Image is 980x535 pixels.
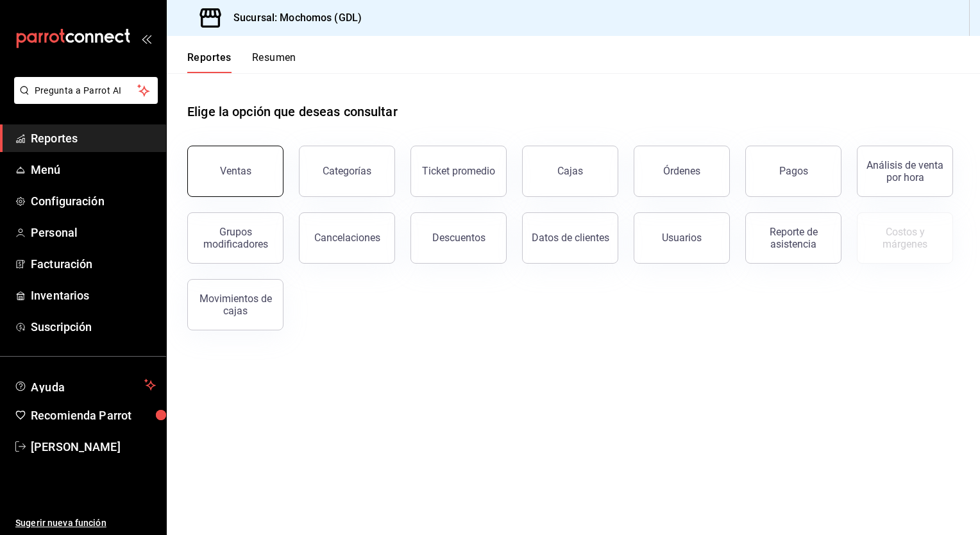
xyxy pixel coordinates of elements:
[141,33,151,44] button: open_drawer_menu
[187,279,283,330] button: Movimientos de cajas
[9,93,158,106] a: Pregunta a Parrot AI
[422,165,495,177] div: Ticket promedio
[865,226,945,250] div: Costos y márgenes
[779,165,808,177] div: Pagos
[187,51,232,64] font: Reportes
[410,212,507,264] button: Descuentos
[557,165,583,177] div: Cajas
[865,159,945,183] div: Análisis de venta por hora
[31,320,92,334] font: Suscripción
[31,163,61,176] font: Menú
[220,165,251,177] div: Ventas
[31,226,78,239] font: Personal
[187,146,283,197] button: Ventas
[223,10,362,26] h3: Sucursal: Mochomos (GDL)
[31,257,92,271] font: Facturación
[662,232,702,244] div: Usuarios
[323,165,371,177] div: Categorías
[410,146,507,197] button: Ticket promedio
[314,232,380,244] div: Cancelaciones
[857,146,953,197] button: Análisis de venta por hora
[35,84,138,98] span: Pregunta a Parrot AI
[187,51,296,73] div: Pestañas de navegación
[31,409,131,422] font: Recomienda Parrot
[634,146,730,197] button: Órdenes
[31,377,139,393] span: Ayuda
[522,212,618,264] button: Datos de clientes
[754,226,833,250] div: Reporte de asistencia
[187,212,283,264] button: Grupos modificadores
[857,212,953,264] button: Contrata inventarios para ver este reporte
[532,232,609,244] div: Datos de clientes
[252,51,296,73] button: Resumen
[31,440,121,454] font: [PERSON_NAME]
[31,194,105,208] font: Configuración
[187,102,398,121] h1: Elige la opción que deseas consultar
[14,77,158,104] button: Pregunta a Parrot AI
[522,146,618,197] button: Cajas
[745,146,841,197] button: Pagos
[634,212,730,264] button: Usuarios
[196,293,275,317] div: Movimientos de cajas
[745,212,841,264] button: Reporte de asistencia
[432,232,486,244] div: Descuentos
[31,132,78,145] font: Reportes
[663,165,700,177] div: Órdenes
[299,146,395,197] button: Categorías
[299,212,395,264] button: Cancelaciones
[196,226,275,250] div: Grupos modificadores
[31,289,89,302] font: Inventarios
[15,518,106,528] font: Sugerir nueva función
